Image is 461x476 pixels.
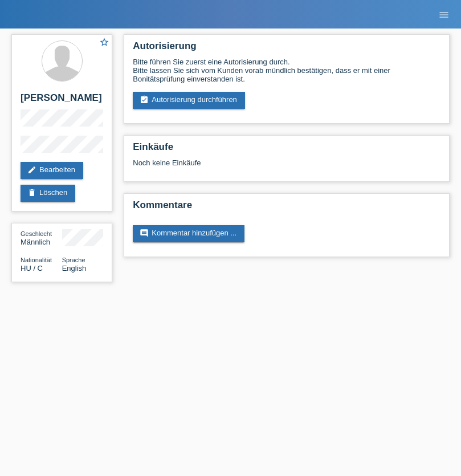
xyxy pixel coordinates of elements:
[133,141,440,158] h2: Einkäufe
[133,92,245,109] a: assignment_turned_inAutorisierung durchführen
[133,58,440,83] div: Bitte führen Sie zuerst eine Autorisierung durch. Bitte lassen Sie sich vom Kunden vorab mündlich...
[140,95,149,104] i: assignment_turned_in
[133,225,244,242] a: commentKommentar hinzufügen ...
[62,257,85,263] span: Sprache
[21,92,103,109] h2: [PERSON_NAME]
[21,229,62,246] div: Männlich
[21,185,75,202] a: deleteLöschen
[133,200,440,217] h2: Kommentare
[21,230,52,237] span: Geschlecht
[438,9,450,21] i: menu
[133,40,440,58] h2: Autorisierung
[133,158,440,176] div: Noch keine Einkäufe
[433,11,455,18] a: menu
[27,165,36,174] i: edit
[99,37,109,49] a: star_border
[62,264,87,272] span: English
[99,37,109,47] i: star_border
[21,162,83,179] a: editBearbeiten
[21,264,43,272] span: Ungarn / C / 01.07.2021
[140,229,149,238] i: comment
[27,188,36,197] i: delete
[21,257,52,263] span: Nationalität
